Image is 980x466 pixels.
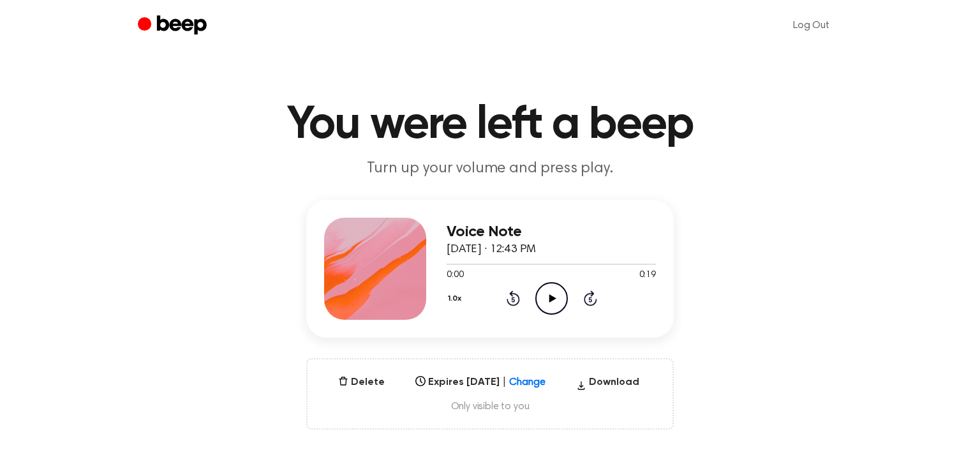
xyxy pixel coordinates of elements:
button: Download [571,375,644,395]
span: 0:00 [447,269,463,282]
button: Delete [333,375,390,390]
h3: Voice Note [447,223,656,241]
span: [DATE] · 12:43 PM [447,244,536,255]
button: 1.0x [447,288,466,310]
a: Log Out [780,10,842,41]
p: Turn up your volume and press play. [245,158,735,179]
h1: You were left a beep [163,102,817,148]
a: Beep [138,13,210,38]
span: Only visible to you [323,400,657,413]
span: 0:19 [639,269,656,282]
